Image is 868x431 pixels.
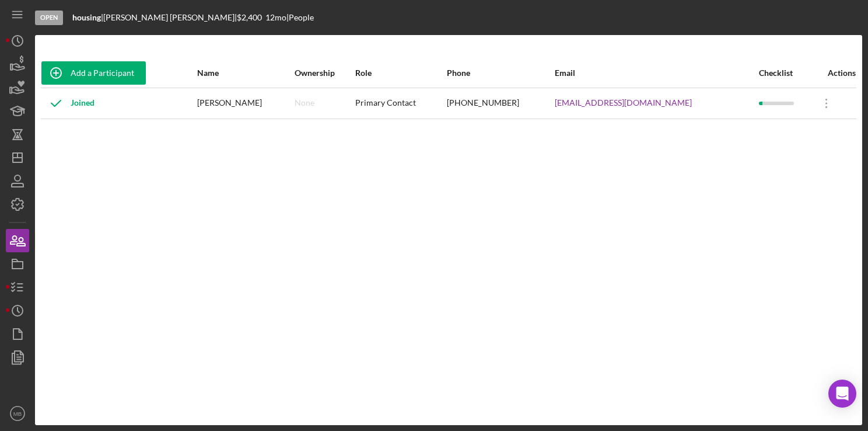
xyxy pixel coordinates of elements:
[41,89,94,118] div: Joined
[237,12,262,22] span: $2,400
[6,402,29,425] button: MB
[72,13,103,22] div: |
[197,89,293,118] div: [PERSON_NAME]
[265,13,286,22] div: 12 mo
[71,61,134,85] div: Add a Participant
[72,12,101,22] b: housing
[812,68,856,78] div: Actions
[103,13,237,22] div: [PERSON_NAME] [PERSON_NAME] |
[355,68,445,78] div: Role
[13,411,22,417] text: MB
[828,380,856,408] div: Open Intercom Messenger
[555,98,692,107] a: [EMAIL_ADDRESS][DOMAIN_NAME]
[41,61,146,85] button: Add a Participant
[295,68,355,78] div: Ownership
[35,11,63,25] div: Open
[447,68,554,78] div: Phone
[355,89,445,118] div: Primary Contact
[295,98,314,107] div: None
[286,13,314,22] div: | People
[197,68,293,78] div: Name
[555,68,758,78] div: Email
[759,68,811,78] div: Checklist
[447,89,554,118] div: [PHONE_NUMBER]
